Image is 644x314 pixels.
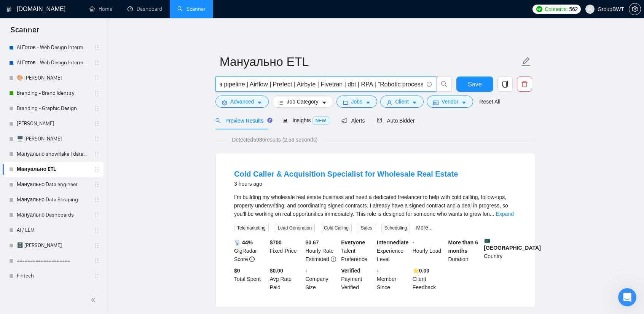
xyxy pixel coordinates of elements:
[17,253,89,268] a: ====================
[618,288,636,306] iframe: Intercom live chat
[377,118,382,123] span: robot
[215,96,269,108] button: settingAdvancedcaret-down
[94,136,100,142] span: holder
[270,268,283,274] b: $0.00
[17,177,89,192] a: Мануально Data engineer
[17,131,89,147] a: 🖥️ [PERSON_NAME]
[17,86,89,101] a: Branding - Brand Identity
[485,238,490,244] img: 🇧🇩
[234,268,240,274] b: $ 0
[226,135,323,144] span: Detected 5986 results (2.53 seconds)
[629,6,641,12] span: setting
[234,170,458,178] a: Cold Caller & Acquisition Specialist for Wholesale Real Estate
[94,273,100,279] span: holder
[94,121,100,127] span: holder
[94,182,100,188] span: holder
[94,151,100,157] span: holder
[5,24,45,40] span: Scanner
[375,266,411,292] div: Member Since
[312,116,329,125] span: NEW
[234,224,269,232] span: Telemarketing
[215,118,270,124] span: Preview Results
[272,96,333,108] button: barsJob Categorycaret-down
[278,100,284,105] span: bars
[387,100,392,105] span: user
[94,166,100,172] span: holder
[365,100,371,105] span: caret-down
[128,6,162,12] a: dashboardDashboard
[413,268,429,274] b: ⭐️ 0.00
[484,238,541,251] b: [GEOGRAPHIC_DATA]
[517,81,532,88] span: delete
[215,118,221,123] span: search
[17,284,89,299] a: +Des_UI/UX_ eCommerce
[17,223,89,238] a: AI / LLM
[17,147,89,162] a: Мануально snowflake | databricks
[94,197,100,203] span: holder
[343,100,348,105] span: folder
[177,6,206,12] a: searchScanner
[17,70,89,86] a: 🎨 [PERSON_NAME]
[268,238,304,263] div: Fixed-Price
[91,296,98,304] span: double-left
[413,239,414,245] b: -
[437,77,452,92] button: search
[304,238,340,263] div: Hourly Rate
[340,266,375,292] div: Payment Verified
[482,238,518,263] div: Country
[341,239,365,245] b: Everyone
[17,101,89,116] a: Branding - Graphic Design
[306,256,329,262] span: Estimated
[427,82,432,87] span: info-circle
[629,6,641,12] a: setting
[341,118,347,123] span: notification
[94,75,100,81] span: holder
[322,100,327,105] span: caret-down
[220,52,520,71] input: Scanner name...
[629,3,641,15] button: setting
[94,105,100,112] span: holder
[468,80,481,89] span: Save
[282,118,288,123] span: area-chart
[234,239,253,245] b: 📡 44%
[587,6,593,12] span: user
[341,268,360,274] b: Verified
[496,211,514,217] a: Expand
[437,81,451,88] span: search
[222,100,227,105] span: setting
[94,227,100,233] span: holder
[536,6,542,12] img: upwork-logo.png
[381,224,410,232] span: Scheduling
[94,90,100,96] span: holder
[94,242,100,249] span: holder
[416,225,433,231] a: More...
[411,266,447,292] div: Client Feedback
[234,179,458,188] div: 3 hours ago
[306,268,308,274] b: -
[351,97,363,106] span: Jobs
[270,239,282,245] b: $ 700
[395,97,409,106] span: Client
[233,238,268,263] div: GigRadar Score
[282,117,329,123] span: Insights
[340,238,375,263] div: Talent Preference
[268,266,304,292] div: Avg Rate Paid
[358,224,375,232] span: Sales
[545,5,567,13] span: Connects:
[377,118,414,124] span: Auto Bidder
[304,266,340,292] div: Company Size
[411,238,447,263] div: Hourly Load
[220,80,423,89] input: Search Freelance Jobs...
[94,212,100,218] span: holder
[17,192,89,207] a: Мануально Data Scraping
[461,100,467,105] span: caret-down
[89,6,112,12] a: homeHome
[17,55,89,70] a: AI Готов - Web Design Intermediate минус Development
[17,116,89,131] a: [PERSON_NAME].
[497,77,513,92] button: copy
[490,211,494,217] span: ...
[17,40,89,55] a: AI Готов - Web Design Intermediate минус Developer
[569,5,578,13] span: 562
[448,239,478,254] b: More than 6 months
[336,96,378,108] button: folderJobscaret-down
